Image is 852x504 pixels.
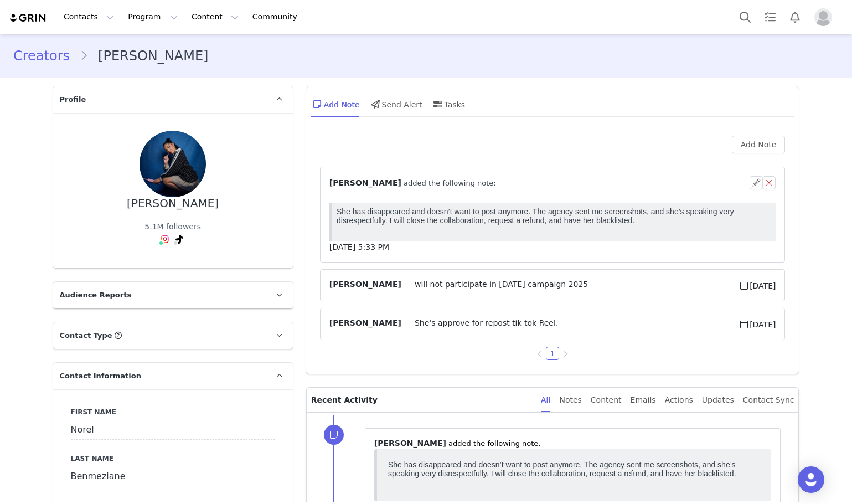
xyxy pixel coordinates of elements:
[559,347,572,360] li: Next Page
[27,90,171,99] span: Sit tight and relax until your order delivers!
[127,197,219,210] div: [PERSON_NAME]
[4,4,377,13] p: 5/29- 1st breach email sent
[631,388,656,413] div: Emails
[144,221,201,233] div: 5.1M followers
[329,178,401,187] span: [PERSON_NAME]
[665,388,693,413] div: Actions
[161,235,169,244] img: instagram.svg
[329,279,401,292] span: [PERSON_NAME]
[4,55,47,64] strong: Next Steps:
[739,317,776,331] span: [DATE]
[60,371,141,382] span: Contact Information
[4,4,440,22] p: She has disappeared and doesn’t want to post anymore. The agency sent me screenshots, and she’s s...
[4,39,377,48] p: Please stay in touch with your account manager once you receive your package.
[431,91,466,117] div: Tasks
[329,177,496,189] span: ⁨ ⁩ added the following note:
[140,131,206,197] img: 3c79b4c8-178d-437c-8605-b4b3fdcfe5ba.jpg
[562,351,569,357] i: icon: right
[733,4,757,29] button: Search
[732,136,786,153] button: Add Note
[559,388,581,413] div: Notes
[208,72,230,81] a: HERE
[4,4,377,13] p: will not participate in [DATE] campaign
[71,454,275,464] label: Last Name
[27,72,230,81] span: Like & comment on at least 3 posts on our Instagram
[329,243,389,251] span: [DATE] 5:33 PM
[185,4,245,29] button: Content
[546,347,559,360] li: 1
[60,94,86,105] span: Profile
[591,388,622,413] div: Content
[369,91,422,117] div: Send Alert
[541,388,550,413] div: All
[4,4,377,13] p: will not participate in [DATE] campaign 2025
[374,439,446,448] span: [PERSON_NAME]
[783,4,807,29] button: Notifications
[814,8,832,26] img: placeholder-profile.jpg
[311,388,532,412] p: Recent Activity
[702,388,734,413] div: Updates
[401,317,739,331] span: She's approve for repost tik tok Reel.
[798,466,824,493] div: Open Intercom Messenger
[311,91,360,117] div: Add Note
[60,290,132,301] span: Audience Reports
[121,4,184,29] button: Program
[374,438,772,449] p: ⁨ ⁩ ⁨added⁩ the following note.
[329,317,401,331] span: [PERSON_NAME]
[9,13,48,23] img: grin logo
[57,4,121,29] button: Contacts
[13,46,80,66] a: Creators
[739,279,776,292] span: [DATE]
[743,388,794,413] div: Contact Sync
[536,351,543,357] i: icon: left
[758,4,782,29] a: Tasks
[4,21,377,30] p: 9/11 - 1st breach sent again
[533,347,546,360] li: Previous Page
[246,4,309,29] a: Community
[4,4,377,31] p: Hi [PERSON_NAME], You order has been accepted!
[60,330,112,341] span: Contact Type
[27,81,127,90] span: Ensure this link is in your bio:
[808,8,843,26] button: Profile
[4,4,377,22] p: She has disappeared and doesn’t want to post anymore. The agency sent me screenshots, and she’s s...
[546,347,559,359] a: 1
[71,407,275,417] label: First Name
[401,279,739,292] span: will not participate in [DATE] campaign 2025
